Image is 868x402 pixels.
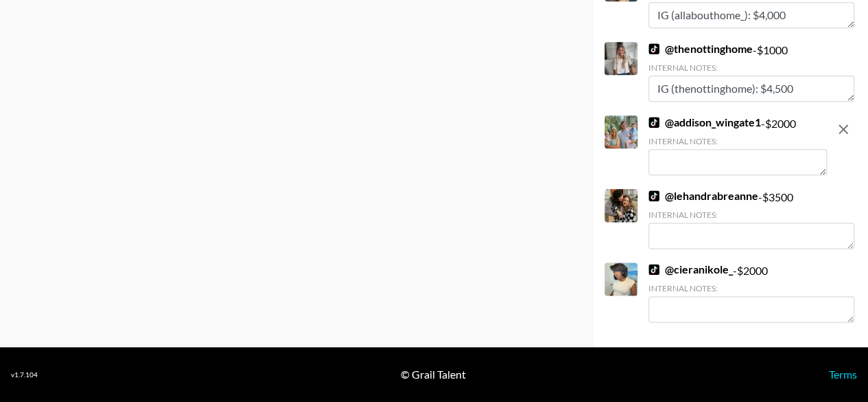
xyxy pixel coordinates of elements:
[648,263,733,276] a: @cieranikole_
[11,370,38,379] div: v 1.7.104
[829,368,857,381] a: Terms
[648,263,854,322] div: - $ 2000
[648,42,753,56] a: @thenottinghome
[648,189,758,203] a: @lehandrabreanne
[648,283,854,293] div: Internal Notes:
[648,115,761,129] a: @addison_wingate1
[648,117,659,128] img: TikTok
[401,368,466,381] div: © Grail Talent
[648,2,854,28] textarea: IG (allabouthome_): $4,000
[648,43,659,54] img: TikTok
[648,136,827,146] div: Internal Notes:
[648,63,854,73] div: Internal Notes:
[648,115,827,175] div: - $ 2000
[648,189,854,249] div: - $ 3500
[648,210,854,220] div: Internal Notes:
[648,264,659,275] img: TikTok
[830,115,857,143] button: remove
[648,76,854,102] textarea: IG (thenottinghome): $4,500
[648,190,659,201] img: TikTok
[648,42,854,102] div: - $ 1000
